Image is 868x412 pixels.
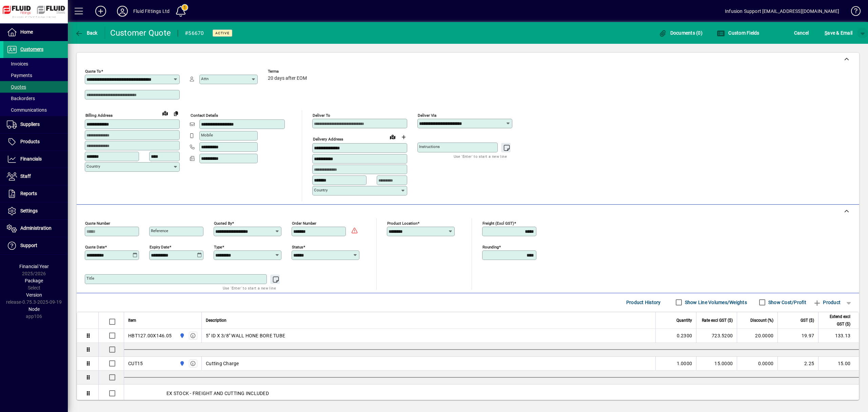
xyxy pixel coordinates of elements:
span: Description [206,317,226,324]
div: Infusion Support [EMAIL_ADDRESS][DOMAIN_NAME] [725,6,839,17]
button: Profile [112,5,133,17]
span: Support [20,243,37,248]
span: Item [128,317,136,324]
mat-label: Mobile [201,133,213,137]
mat-label: Product location [387,221,417,225]
td: 0.0000 [737,357,777,371]
button: Documents (0) [657,27,704,39]
mat-label: Order number [292,221,316,225]
span: Settings [20,208,38,213]
mat-label: Reference [151,228,168,233]
a: Home [3,24,68,41]
span: Node [28,306,40,312]
a: Financials [3,151,68,168]
span: Financial Year [19,264,49,269]
button: Product [810,296,844,308]
span: Reports [20,191,37,196]
span: Quotes [7,84,26,90]
span: 5" ID X 3/8" WALL HONE BORE TUBE [206,332,285,339]
a: Staff [3,168,68,185]
span: 0.2300 [677,332,692,339]
span: S [825,30,827,36]
span: Suppliers [20,121,40,127]
div: HBT127.00X146.05 [128,332,172,339]
button: Choose address [398,132,409,143]
span: Product [813,297,841,308]
mat-label: Quote number [85,221,110,225]
td: 19.97 [777,329,818,343]
span: AUCKLAND [178,360,185,367]
span: Terms [268,69,309,74]
div: #56670 [185,28,204,39]
span: Discount (%) [750,317,773,324]
a: Settings [3,203,68,220]
span: Products [20,139,40,144]
span: ave & Email [825,27,852,38]
app-page-header-button: Back [68,27,105,39]
button: Back [73,27,99,39]
td: 133.13 [818,329,859,343]
mat-label: Deliver To [313,113,330,118]
span: 1.0000 [677,360,692,367]
a: Quotes [3,81,68,93]
span: Product History [626,297,661,308]
div: Fluid Fittings Ltd [133,6,170,17]
mat-hint: Use 'Enter' to start a new line [454,152,507,160]
span: Cancel [794,27,809,38]
mat-label: Type [214,244,222,249]
span: Payments [7,73,32,78]
span: Custom Fields [717,30,759,36]
div: Customer Quote [110,27,171,38]
span: Backorders [7,96,35,101]
span: AUCKLAND [178,332,185,339]
span: Version [26,292,42,298]
span: Invoices [7,61,28,67]
button: Save & Email [821,27,856,39]
label: Show Cost/Profit [767,299,806,306]
a: View on map [387,131,398,142]
a: Suppliers [3,116,68,133]
button: Copy to Delivery address [171,108,181,119]
mat-label: Instructions [419,144,440,149]
a: Invoices [3,58,68,70]
span: Home [20,29,33,35]
mat-label: Country [86,164,100,169]
a: Knowledge Base [846,1,860,23]
button: Custom Fields [715,27,761,39]
span: Financials [20,156,42,162]
span: Active [215,31,230,35]
mat-label: Deliver via [418,113,436,118]
a: View on map [160,108,171,118]
span: Customers [20,46,43,52]
span: GST ($) [801,317,814,324]
mat-hint: Use 'Enter' to start a new line [223,284,276,292]
mat-label: Country [314,188,328,192]
span: Staff [20,173,31,179]
mat-label: Status [292,244,303,249]
mat-label: Quote date [85,244,105,249]
span: Administration [20,225,52,231]
mat-label: Attn [201,76,209,81]
mat-label: Quote To [85,69,101,74]
div: 723.5200 [701,332,733,339]
a: Support [3,237,68,254]
span: Package [25,278,43,283]
span: Quantity [676,317,692,324]
button: Product History [624,296,664,308]
mat-label: Quoted by [214,221,232,225]
a: Payments [3,70,68,81]
mat-label: Rounding [482,244,499,249]
div: CUT15 [128,360,143,367]
div: 15.0000 [701,360,733,367]
span: 20 days after EOM [268,76,307,81]
a: Communications [3,104,68,116]
span: Rate excl GST ($) [702,317,733,324]
label: Show Line Volumes/Weights [684,299,747,306]
mat-label: Expiry date [150,244,169,249]
button: Cancel [792,27,811,39]
td: 20.0000 [737,329,777,343]
span: Extend excl GST ($) [823,313,850,328]
div: EX STOCK - FREIGHT AND CUTTING INCLUDED [124,385,859,402]
span: Cutting Charge [206,360,239,367]
a: Reports [3,185,68,202]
